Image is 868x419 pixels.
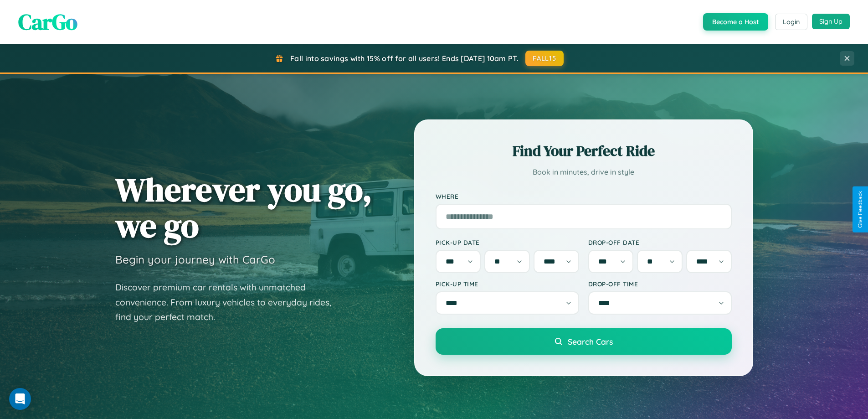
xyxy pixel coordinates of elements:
label: Drop-off Time [588,280,732,288]
button: Become a Host [703,13,768,31]
span: Search Cars [568,336,613,347]
label: Where [436,192,732,200]
label: Drop-off Date [588,238,732,246]
p: Book in minutes, drive in style [436,166,732,179]
h2: Find Your Perfect Ride [436,141,732,161]
div: Open Intercom Messenger [9,388,31,410]
label: Pick-up Date [436,238,579,246]
button: Search Cars [436,328,732,355]
span: Fall into savings with 15% off for all users! Ends [DATE] 10am PT. [290,54,519,63]
p: Discover premium car rentals with unmatched convenience. From luxury vehicles to everyday rides, ... [115,280,343,325]
div: Give Feedback [857,191,863,228]
label: Pick-up Time [436,280,579,288]
button: FALL15 [525,51,564,66]
h3: Begin your journey with CarGo [115,253,275,266]
button: Login [775,14,807,30]
span: CarGo [18,7,77,37]
button: Sign Up [812,14,850,29]
h1: Wherever you go, we go [115,171,372,243]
